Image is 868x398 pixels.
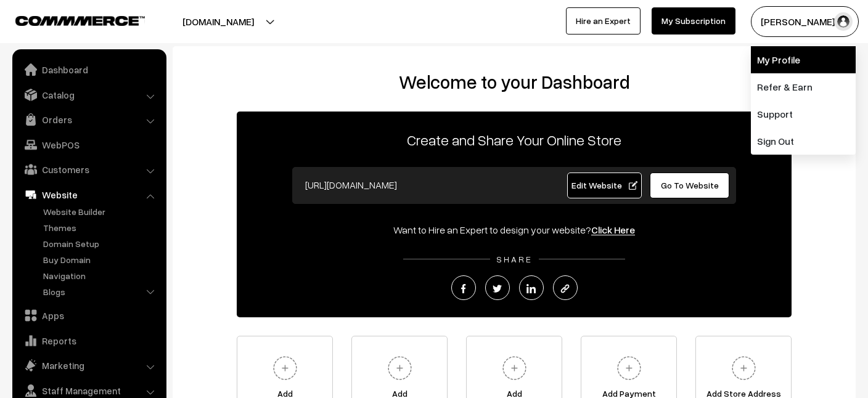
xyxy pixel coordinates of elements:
[139,6,297,37] button: [DOMAIN_NAME]
[566,7,641,35] a: Hire an Expert
[15,134,162,156] a: WebPOS
[751,6,859,37] button: [PERSON_NAME] S…
[612,351,646,385] img: plus.svg
[15,354,162,376] a: Marketing
[40,221,162,234] a: Themes
[727,351,761,385] img: plus.svg
[40,253,162,266] a: Buy Domain
[751,128,856,155] a: Sign Out
[15,158,162,181] a: Customers
[834,12,853,31] img: user
[591,224,635,236] a: Click Here
[40,285,162,298] a: Blogs
[15,184,162,206] a: Website
[185,71,843,93] h2: Welcome to your Dashboard
[40,205,162,218] a: Website Builder
[652,7,735,35] a: My Subscription
[237,129,792,151] p: Create and Share Your Online Store
[268,351,302,385] img: plus.svg
[15,108,162,131] a: Orders
[567,173,642,198] a: Edit Website
[15,16,145,25] img: COMMMERCE
[490,254,539,264] span: SHARE
[383,351,417,385] img: plus.svg
[751,73,856,100] a: Refer & Earn
[751,46,856,73] a: My Profile
[40,237,162,250] a: Domain Setup
[751,100,856,128] a: Support
[237,222,792,237] div: Want to Hire an Expert to design your website?
[40,269,162,282] a: Navigation
[15,330,162,352] a: Reports
[15,12,123,27] a: COMMMERCE
[15,304,162,327] a: Apps
[15,84,162,106] a: Catalog
[571,180,637,190] span: Edit Website
[15,59,162,81] a: Dashboard
[650,173,729,198] a: Go To Website
[661,180,719,190] span: Go To Website
[497,351,531,385] img: plus.svg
